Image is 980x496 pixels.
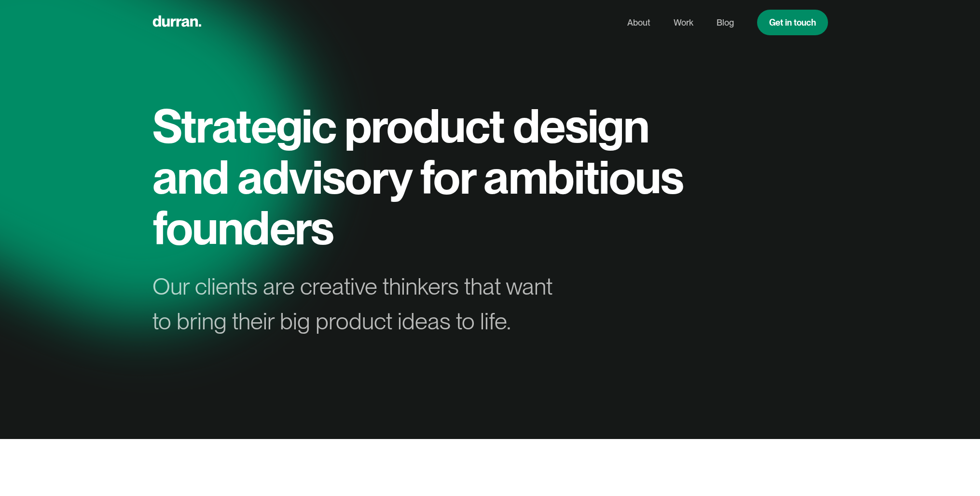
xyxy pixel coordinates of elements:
[757,10,828,35] a: Get in touch
[674,14,693,32] a: Work
[627,14,650,32] a: About
[152,13,201,32] a: home
[717,14,734,32] a: Blog
[152,100,693,254] h1: Strategic product design and advisory for ambitious founders
[152,269,569,339] div: Our clients are creative thinkers that want to bring their big product ideas to life.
